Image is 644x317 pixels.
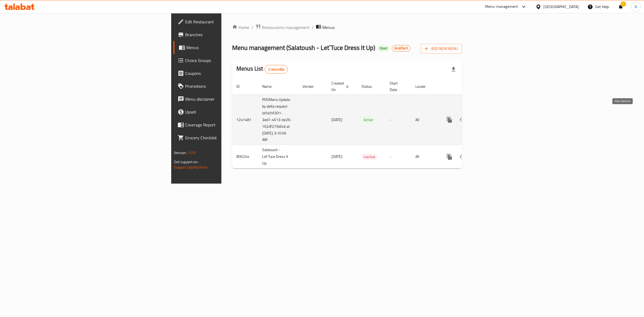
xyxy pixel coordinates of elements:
[232,42,375,54] span: Menu management ( Salatoush - Let`Tuce Dress It Up )
[185,57,275,64] span: Choice Groups
[443,150,456,163] button: more
[185,109,275,115] span: Upsell
[185,83,275,89] span: Promotions
[361,117,375,123] span: Active
[425,45,458,52] span: Add New Menu
[262,83,279,90] span: Name
[174,164,208,171] a: Support.OpsPlatform
[420,44,462,54] button: Add New Menu
[439,78,499,95] th: Actions
[173,41,279,54] a: Menus
[232,24,462,31] nav: breadcrumb
[255,24,310,31] a: Restaurants management
[447,63,460,76] div: Export file
[331,116,342,123] span: [DATE]
[173,105,279,118] a: Upsell
[173,67,279,80] a: Coupons
[361,83,379,90] span: Status
[635,4,637,10] span: B
[265,65,288,74] div: Total records count
[312,24,314,31] li: /
[390,80,405,93] span: Start Date
[543,4,579,10] div: [GEOGRAPHIC_DATA]
[173,15,279,28] a: Edit Restaurant
[236,65,288,74] h2: Menus List
[385,145,411,169] td: -
[443,113,456,126] button: more
[331,80,351,93] span: Created On
[411,145,439,169] td: All
[456,113,469,126] button: Change Status
[456,150,469,163] button: Change Status
[185,31,275,38] span: Branches
[262,24,310,31] span: Restaurants management
[188,149,196,156] span: 1.0.0
[236,83,247,90] span: ID
[185,122,275,128] span: Coverage Report
[173,28,279,41] a: Branches
[173,93,279,105] a: Menu disclaimer
[173,118,279,131] a: Coverage Report
[377,45,390,52] div: Open
[265,67,288,72] span: 2 record(s)
[232,78,499,169] table: enhanced table
[411,94,439,145] td: All
[392,46,410,50] span: GrubTech
[186,44,275,51] span: Menus
[302,83,321,90] span: Vendor
[361,154,378,160] span: Inactive
[185,96,275,102] span: Menu disclaimer
[174,158,199,165] span: Get support on:
[173,131,279,144] a: Grocery Checklist
[185,19,275,25] span: Edit Restaurant
[377,46,390,50] span: Open
[385,94,411,145] td: -
[185,70,275,76] span: Coupons
[185,134,275,141] span: Grocery Checklist
[415,83,432,90] span: Locale
[173,54,279,67] a: Choice Groups
[174,149,187,156] span: Version:
[173,80,279,93] a: Promotions
[331,153,342,160] span: [DATE]
[322,24,335,31] span: Menus
[485,3,518,10] div: Menu-management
